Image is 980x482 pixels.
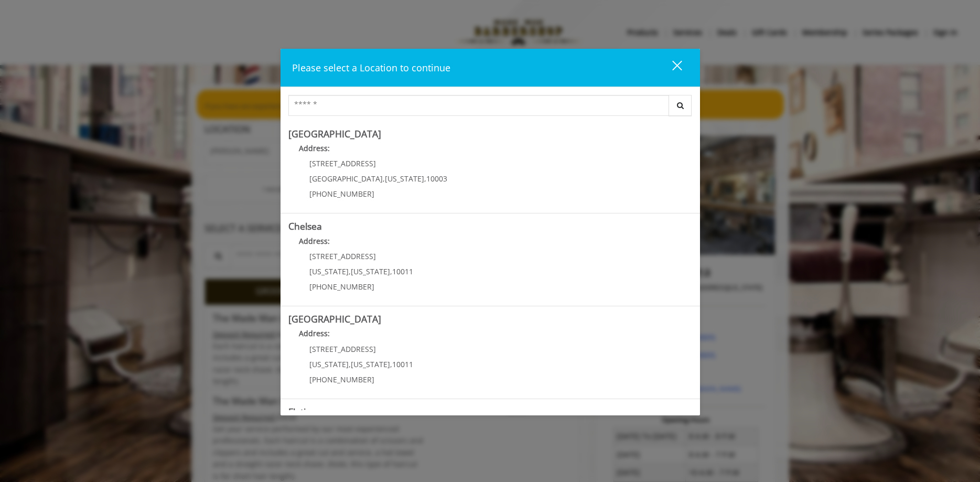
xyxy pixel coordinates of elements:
span: , [383,174,385,184]
b: Flatiron [288,405,321,418]
span: [PHONE_NUMBER] [309,374,374,384]
span: [STREET_ADDRESS] [309,344,376,354]
b: Address: [299,143,330,153]
span: 10011 [392,266,413,276]
span: [US_STATE] [351,266,390,276]
i: Search button [674,102,686,109]
span: [PHONE_NUMBER] [309,282,374,292]
span: , [424,174,426,184]
span: [US_STATE] [309,266,349,276]
span: [US_STATE] [309,359,349,369]
b: Address: [299,236,330,246]
span: [US_STATE] [351,359,390,369]
b: Chelsea [288,220,322,232]
b: [GEOGRAPHIC_DATA] [288,313,381,325]
span: [STREET_ADDRESS] [309,158,376,168]
div: close dialog [660,60,681,76]
span: [US_STATE] [385,174,424,184]
button: close dialog [653,57,688,78]
span: [PHONE_NUMBER] [309,189,374,199]
span: , [390,266,392,276]
span: , [349,359,351,369]
span: , [349,266,351,276]
b: [GEOGRAPHIC_DATA] [288,127,381,140]
span: Please select a Location to continue [292,61,450,74]
input: Search Center [288,95,669,116]
b: Address: [299,328,330,338]
span: , [390,359,392,369]
span: [GEOGRAPHIC_DATA] [309,174,383,184]
div: Center Select [288,95,692,121]
span: 10011 [392,359,413,369]
span: 10003 [426,174,447,184]
span: [STREET_ADDRESS] [309,251,376,261]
